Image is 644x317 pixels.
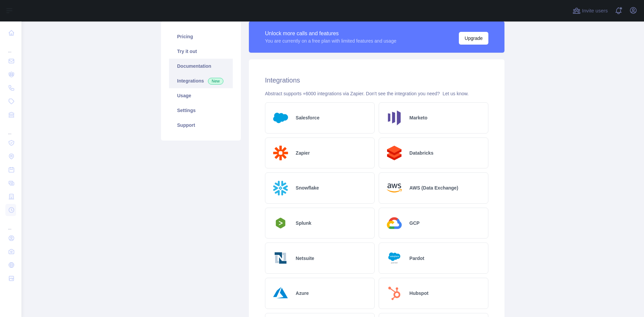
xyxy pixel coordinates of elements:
a: Pricing [169,29,233,44]
img: Logo [384,108,404,128]
a: Usage [169,88,233,103]
img: Logo [271,178,290,198]
img: Logo [384,178,404,198]
div: You are currently on a free plan with limited features and usage [265,38,396,44]
div: ... [5,217,16,231]
div: Unlock more calls and features [265,30,396,38]
a: Documentation [169,59,233,73]
button: Invite users [571,5,609,16]
button: Upgrade [459,32,488,45]
img: Logo [271,108,290,128]
span: New [208,78,223,85]
h2: Zapier [296,150,310,156]
img: Logo [384,213,404,233]
img: Logo [384,248,404,268]
h2: Splunk [296,220,312,226]
h2: Salesforce [296,114,320,121]
h2: Snowflake [296,184,319,191]
a: Support [169,118,233,133]
a: Settings [169,103,233,118]
img: Logo [271,248,290,268]
a: Let us know. [442,91,469,96]
h2: Databricks [410,150,434,156]
h2: Integrations [265,75,488,85]
div: Abstract supports +6000 integrations via Zapier. Don't see the integration you need? [265,90,488,97]
h2: Hubspot [410,290,429,297]
img: Logo [384,283,404,303]
img: Logo [271,216,290,230]
div: ... [5,40,16,54]
h2: AWS (Data Exchange) [410,184,458,191]
a: Try it out [169,44,233,59]
h2: Marketo [410,114,428,121]
h2: GCP [410,220,420,226]
div: ... [5,122,16,136]
h2: Netsuite [296,255,314,262]
a: Integrations New [169,73,233,88]
h2: Pardot [410,255,424,262]
img: Logo [271,143,290,163]
span: Invite users [582,7,608,15]
img: Logo [384,143,404,163]
h2: Azure [296,290,309,297]
img: Logo [271,283,290,303]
